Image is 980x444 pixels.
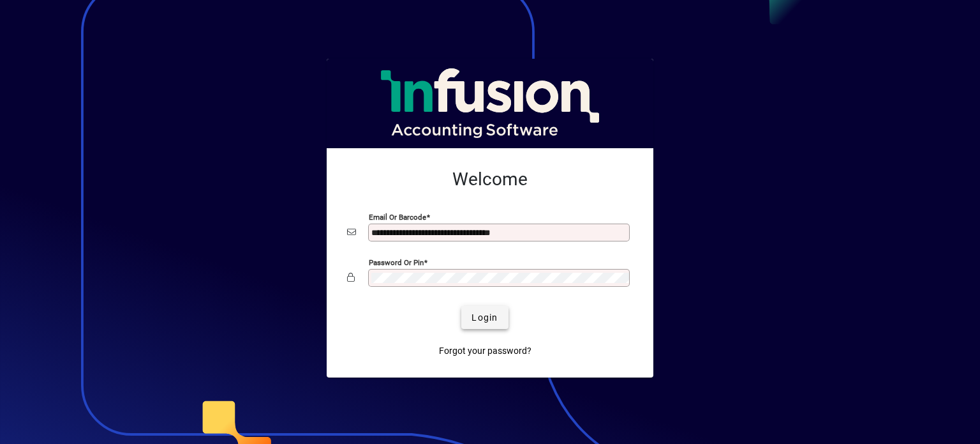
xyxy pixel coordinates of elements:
span: Forgot your password? [439,344,531,358]
mat-label: Email or Barcode [369,213,426,222]
span: Login [471,311,498,325]
button: Login [461,306,508,329]
h2: Welcome [347,169,633,190]
a: Forgot your password? [434,339,537,362]
mat-label: Password or Pin [369,258,424,267]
